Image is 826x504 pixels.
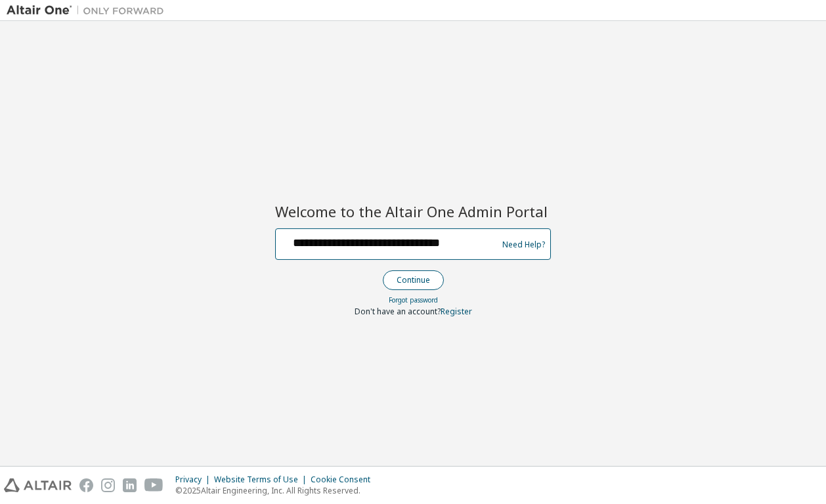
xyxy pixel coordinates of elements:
[275,202,551,220] h2: Welcome to the Altair One Admin Portal
[79,478,93,492] img: facebook.svg
[441,306,472,317] a: Register
[389,295,438,304] a: Forgot password
[4,478,72,492] img: altair_logo.svg
[101,478,115,492] img: instagram.svg
[175,474,214,485] div: Privacy
[123,478,137,492] img: linkedin.svg
[355,306,441,317] span: Don't have an account?
[383,270,444,290] button: Continue
[7,4,171,17] img: Altair One
[502,244,545,245] a: Need Help?
[311,474,378,485] div: Cookie Consent
[175,485,378,496] p: © 2025 Altair Engineering, Inc. All Rights Reserved.
[214,474,311,485] div: Website Terms of Use
[144,478,163,492] img: youtube.svg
